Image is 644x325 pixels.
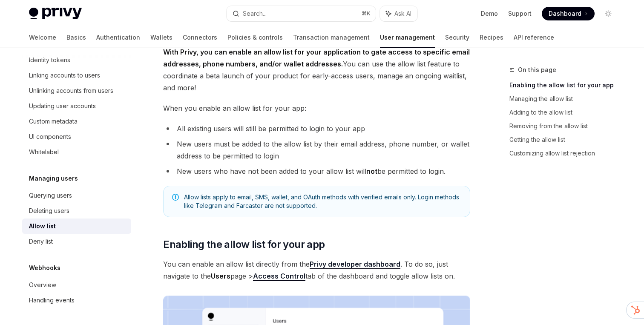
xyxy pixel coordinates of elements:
[29,173,78,184] h5: Managing users
[29,86,113,96] div: Unlinking accounts from users
[22,188,131,203] a: Querying users
[163,165,470,177] li: New users who have not been added to your allow list will be permitted to login.
[22,277,131,293] a: Overview
[163,46,470,94] span: You can use the allow list feature to coordinate a beta launch of your product for early-access u...
[163,138,470,162] li: New users must be added to the allow list by their email address, phone number, or wallet address...
[508,9,532,18] a: Support
[22,68,131,83] a: Linking accounts to users
[253,272,305,281] a: Access Control
[310,260,400,269] a: Privy developer dashboard
[380,27,435,48] a: User management
[22,203,131,219] a: Deleting users
[366,167,377,175] strong: not
[227,6,376,21] button: Search...⌘K
[22,144,131,160] a: Whitelabel
[66,27,86,48] a: Basics
[509,78,622,92] a: Enabling the allow list for your app
[29,147,59,157] div: Whitelabel
[29,236,53,247] div: Deny list
[29,280,56,290] div: Overview
[227,27,283,48] a: Policies & controls
[29,295,75,305] div: Handling events
[394,9,411,18] span: Ask AI
[183,27,217,48] a: Connectors
[509,92,622,106] a: Managing the allow list
[29,8,82,20] img: light logo
[22,83,131,98] a: Unlinking accounts from users
[380,6,417,21] button: Ask AI
[22,293,131,308] a: Handling events
[22,129,131,144] a: UI components
[549,9,581,18] span: Dashboard
[29,101,96,111] div: Updating user accounts
[29,190,72,201] div: Querying users
[509,133,622,147] a: Getting the allow list
[211,272,230,280] strong: Users
[29,206,69,216] div: Deleting users
[509,106,622,119] a: Adding to the allow list
[362,10,371,17] span: ⌘ K
[163,102,470,114] span: When you enable an allow list for your app:
[96,27,140,48] a: Authentication
[22,114,131,129] a: Custom metadata
[22,219,131,234] a: Allow list
[29,70,100,81] div: Linking accounts to users
[184,193,461,210] span: Allow lists apply to email, SMS, wallet, and OAuth methods with verified emails only. Login metho...
[22,234,131,249] a: Deny list
[509,119,622,133] a: Removing from the allow list
[163,258,470,282] span: You can enable an allow list directly from the . To do so, just navigate to the page > tab of the...
[29,132,71,142] div: UI components
[163,123,470,135] li: All existing users will still be permitted to login to your app
[29,27,56,48] a: Welcome
[243,9,267,19] div: Search...
[542,7,595,20] a: Dashboard
[163,238,325,251] span: Enabling the allow list for your app
[514,27,554,48] a: API reference
[445,27,469,48] a: Security
[601,7,615,20] button: Toggle dark mode
[150,27,172,48] a: Wallets
[29,116,78,127] div: Custom metadata
[293,27,370,48] a: Transaction management
[480,27,503,48] a: Recipes
[172,194,179,201] svg: Note
[22,98,131,114] a: Updating user accounts
[29,221,56,231] div: Allow list
[518,65,556,75] span: On this page
[29,263,60,273] h5: Webhooks
[163,48,470,68] strong: With Privy, you can enable an allow list for your application to gate access to specific email ad...
[509,147,622,160] a: Customizing allow list rejection
[481,9,498,18] a: Demo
